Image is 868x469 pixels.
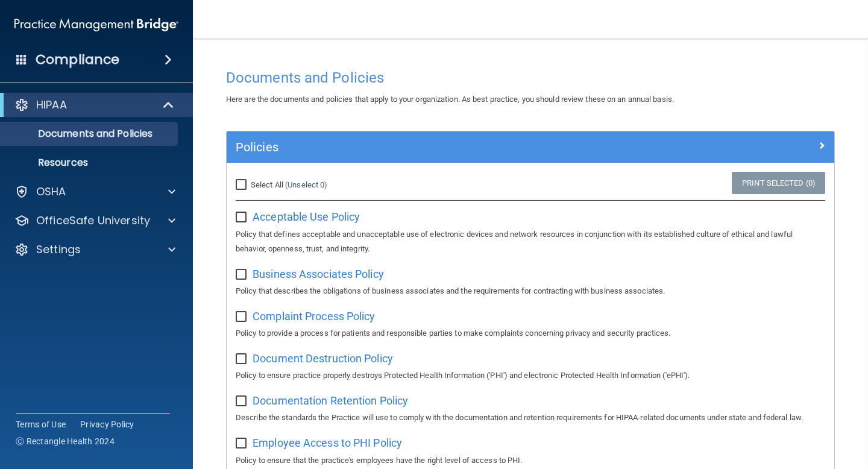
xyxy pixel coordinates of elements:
span: Complaint Process Policy [253,310,375,323]
a: OfficeSafe University [14,213,175,228]
span: Employee Access to PHI Policy [253,436,402,449]
h4: Documents and Policies [226,70,835,86]
a: (Unselect 0) [285,180,327,189]
p: Describe the standards the Practice will use to comply with the documentation and retention requi... [236,411,825,425]
a: HIPAA [14,98,175,112]
a: Policies [236,137,825,157]
span: Ⓒ Rectangle Health 2024 [16,435,115,447]
span: Documentation Retention Policy [253,394,408,407]
p: Policy to provide a process for patients and responsible parties to make complaints concerning pr... [236,326,825,341]
p: Policy that defines acceptable and unacceptable use of electronic devices and network resources i... [236,227,825,256]
a: Print Selected (0) [732,172,825,194]
span: Acceptable Use Policy [253,210,360,223]
p: HIPAA [36,98,67,112]
a: Privacy Policy [80,418,134,430]
input: Select All (Unselect 0) [236,180,250,190]
p: Policy that describes the obligations of business associates and the requirements for contracting... [236,284,825,298]
p: Resources [8,157,172,169]
a: Settings [14,242,175,257]
p: OfficeSafe University [36,213,150,228]
p: OSHA [36,184,66,199]
span: Select All [251,180,283,189]
span: Document Destruction Policy [253,352,393,365]
a: OSHA [14,184,175,199]
span: Here are the documents and policies that apply to your organization. As best practice, you should... [226,95,674,104]
h4: Compliance [36,51,119,68]
p: Policy to ensure practice properly destroys Protected Health Information ('PHI') and electronic P... [236,368,825,383]
a: Terms of Use [16,418,66,430]
p: Documents and Policies [8,128,172,140]
p: Policy to ensure that the practice's employees have the right level of access to PHI. [236,453,825,468]
span: Business Associates Policy [253,268,384,280]
h5: Policies [236,140,673,154]
p: Settings [36,242,81,257]
img: PMB logo [14,13,178,37]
